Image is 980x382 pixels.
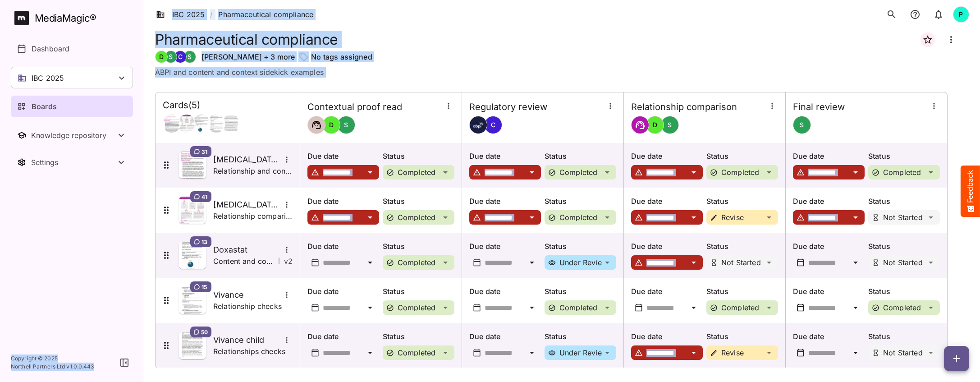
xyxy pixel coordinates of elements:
p: Due date [469,286,541,297]
p: ABPI and content and context sidekick examples [155,67,969,78]
button: More options for Entyvio ISI [281,154,293,166]
p: Due date [793,151,865,161]
p: Under Review [559,259,608,266]
p: Completed [398,259,435,266]
p: Status [545,331,616,342]
p: Not Started [721,259,761,266]
p: Status [868,241,940,252]
p: Completed [721,304,759,311]
span: / [210,9,213,20]
div: C [484,116,502,134]
p: Due date [631,151,703,161]
div: Knowledge repository [31,131,116,140]
img: Asset Thumbnail [179,242,206,269]
button: Board more options [940,29,962,51]
div: D [155,51,168,63]
div: P [953,6,969,23]
button: More options for Vivance [281,289,293,301]
div: C [174,51,187,63]
img: Asset Thumbnail [179,287,206,314]
p: Status [706,196,778,207]
p: Status [545,151,616,161]
img: Asset Thumbnail [179,197,206,224]
p: Status [868,331,940,342]
p: Due date [793,331,865,342]
p: Completed [398,214,435,221]
p: Status [706,241,778,252]
p: Relationship and content and context checks [213,166,293,176]
p: Dashboard [32,43,69,54]
span: | [278,257,280,266]
p: Status [383,286,454,297]
p: Status [706,151,778,161]
button: Feedback [961,166,980,217]
p: Completed [559,169,597,176]
p: Status [383,196,454,207]
p: Due date [631,331,703,342]
h4: Regulatory review [469,101,547,113]
p: Not Started [883,349,923,356]
h5: Vivance [213,290,281,300]
p: Boards [32,101,57,112]
button: Toggle Knowledge repository [11,124,133,146]
p: Status [545,241,616,252]
p: Due date [469,151,541,161]
p: Status [545,196,616,207]
p: Not Started [883,214,923,221]
a: MediaMagic® [14,11,133,25]
div: D [322,116,340,134]
h5: [MEDICAL_DATA] ISI [213,154,281,165]
p: Revise [721,349,744,356]
button: Toggle Settings [11,152,133,173]
div: Settings [31,158,116,167]
p: Completed [559,304,597,311]
img: tag-outline.svg [298,51,309,62]
p: Due date [469,331,541,342]
span: 41 [201,193,207,200]
p: Completed [398,169,435,176]
p: Due date [469,241,541,252]
h4: Relationship comparison [631,101,737,113]
h4: Final review [793,101,845,113]
img: Asset Thumbnail [179,332,206,359]
p: Content and context checks [213,256,275,267]
p: [PERSON_NAME] + 3 more [201,51,295,62]
p: Due date [307,241,379,252]
p: Completed [559,214,597,221]
p: Status [383,331,454,342]
h4: Contextual proof read [307,101,402,113]
p: Due date [307,196,379,207]
h5: Vivance child [213,335,281,345]
a: IBC 2025 [156,9,205,20]
button: notifications [930,5,948,23]
p: Revise [721,214,744,221]
p: No tags assigned [311,51,372,62]
p: Due date [631,196,703,207]
p: Due date [793,196,865,207]
p: Relationship comparison [213,211,293,221]
p: Under Review [559,349,608,356]
span: 31 [201,148,207,155]
h1: Pharmaceutical compliance [155,31,338,48]
h5: Doxastat [213,244,281,255]
p: Due date [307,286,379,297]
p: Status [868,286,940,297]
img: Asset Thumbnail [179,152,206,179]
p: Due date [307,331,379,342]
p: Due date [793,286,865,297]
span: 15 [201,283,207,290]
p: Completed [883,169,921,176]
p: Completed [398,304,435,311]
div: S [337,116,355,134]
p: Status [545,286,616,297]
p: Status [868,151,940,161]
p: Due date [631,286,703,297]
nav: Knowledge repository [11,124,133,146]
p: Relationship checks [213,301,282,312]
div: S [793,116,811,134]
p: Status [706,286,778,297]
p: v 2 [284,256,293,267]
div: S [165,51,177,63]
p: Copyright © 2025 [11,354,94,363]
a: Boards [11,96,133,117]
